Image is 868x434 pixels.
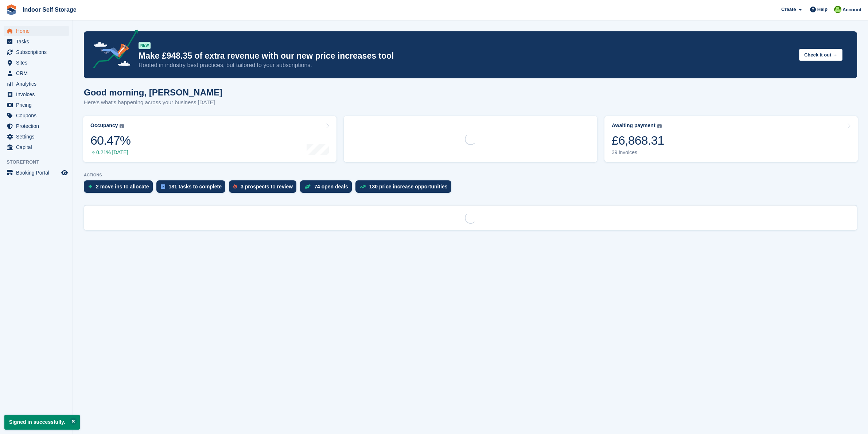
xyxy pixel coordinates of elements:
[4,415,80,430] p: Signed in successfully.
[90,122,118,129] div: Occupancy
[4,132,69,142] a: menu
[169,184,222,189] div: 181 tasks to complete
[16,36,60,47] span: Tasks
[90,149,131,156] div: 0.21% [DATE]
[369,184,448,189] div: 130 price increase opportunities
[612,122,655,129] div: Awaiting payment
[233,184,237,189] img: prospect-51fa495bee0391a8d652442698ab0144808aea92771e9ea1ae160a38d050c398.svg
[4,121,69,131] a: menu
[20,4,79,16] a: Indoor Self Storage
[817,6,828,13] span: Help
[84,98,222,107] p: Here's what's happening across your business [DATE]
[4,26,69,36] a: menu
[16,142,60,152] span: Capital
[84,173,857,177] p: ACTIONS
[4,79,69,89] a: menu
[300,180,355,196] a: 74 open deals
[799,49,842,61] button: Check it out →
[83,116,336,162] a: Occupancy 60.47% 0.21% [DATE]
[229,180,300,196] a: 3 prospects to review
[4,142,69,152] a: menu
[360,185,366,188] img: price_increase_opportunities-93ffe204e8149a01c8c9dc8f82e8f89637d9d84a8eef4429ea346261dce0b2c0.svg
[16,58,60,68] span: Sites
[139,51,793,61] p: Make £948.35 of extra revenue with our new price increases tool
[6,4,17,15] img: stora-icon-8386f47178a22dfd0bd8f6a31ec36ba5ce8667c1dd55bd0f319d3a0aa187defe.svg
[4,168,69,178] a: menu
[612,149,664,156] div: 39 invoices
[120,124,124,128] img: icon-info-grey-7440780725fd019a000dd9b08b2336e03edf1995a4989e88bcd33f0948082b44.svg
[4,47,69,57] a: menu
[314,184,348,189] div: 74 open deals
[139,61,793,69] p: Rooted in industry best practices, but tailored to your subscriptions.
[16,26,60,36] span: Home
[156,180,229,196] a: 181 tasks to complete
[16,132,60,142] span: Settings
[4,110,69,121] a: menu
[612,133,664,148] div: £6,868.31
[84,87,222,97] h1: Good morning, [PERSON_NAME]
[657,124,662,128] img: icon-info-grey-7440780725fd019a000dd9b08b2336e03edf1995a4989e88bcd33f0948082b44.svg
[842,6,861,13] span: Account
[604,116,858,162] a: Awaiting payment £6,868.31 39 invoices
[16,110,60,121] span: Coupons
[161,184,165,189] img: task-75834270c22a3079a89374b754ae025e5fb1db73e45f91037f5363f120a921f8.svg
[4,36,69,47] a: menu
[16,100,60,110] span: Pricing
[304,184,311,189] img: deal-1b604bf984904fb50ccaf53a9ad4b4a5d6e5aea283cecdc64d6e3604feb123c2.svg
[84,180,156,196] a: 2 move ins to allocate
[4,58,69,68] a: menu
[834,6,841,13] img: Helen Wilson
[16,68,60,78] span: CRM
[16,89,60,99] span: Invoices
[60,168,69,177] a: Preview store
[241,184,293,189] div: 3 prospects to review
[4,68,69,78] a: menu
[4,100,69,110] a: menu
[96,184,149,189] div: 2 move ins to allocate
[87,30,138,71] img: price-adjustments-announcement-icon-8257ccfd72463d97f412b2fc003d46551f7dbcb40ab6d574587a9cd5c0d94...
[781,6,796,13] span: Create
[88,184,92,189] img: move_ins_to_allocate_icon-fdf77a2bb77ea45bf5b3d319d69a93e2d87916cf1d5bf7949dd705db3b84f3ca.svg
[90,133,131,148] div: 60.47%
[16,168,60,178] span: Booking Portal
[16,79,60,89] span: Analytics
[16,121,60,131] span: Protection
[7,159,73,166] span: Storefront
[355,180,455,196] a: 130 price increase opportunities
[139,42,151,49] div: NEW
[16,47,60,57] span: Subscriptions
[4,89,69,99] a: menu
